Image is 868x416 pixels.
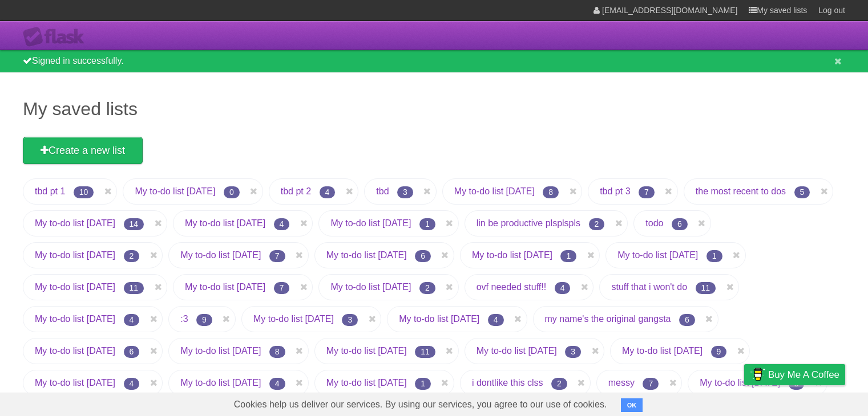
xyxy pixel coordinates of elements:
[419,282,435,294] span: 2
[326,250,407,260] a: My to-do list [DATE]
[224,186,240,198] span: 0
[281,186,311,196] a: tbd pt 2
[639,186,655,198] span: 7
[419,218,435,230] span: 1
[608,378,635,388] a: messy
[274,282,290,294] span: 7
[477,282,546,292] a: ovf needed stuff!!
[342,314,358,326] span: 3
[35,314,115,324] a: My to-do list [DATE]
[488,314,504,326] span: 4
[696,282,716,294] span: 11
[135,186,215,196] a: My to-do list [DATE]
[543,186,559,198] span: 8
[180,378,261,388] a: My to-do list [DATE]
[768,365,839,385] span: Buy me a coffee
[223,393,619,416] span: Cookies help us deliver our services. By using our services, you agree to our use of cookies.
[560,250,576,262] span: 1
[35,282,115,292] a: My to-do list [DATE]
[330,282,411,292] a: My to-do list [DATE]
[196,314,212,326] span: 9
[124,378,140,390] span: 4
[399,314,479,324] a: My to-do list [DATE]
[477,346,557,356] a: My to-do list [DATE]
[679,314,695,326] span: 6
[397,186,413,198] span: 3
[794,186,810,198] span: 5
[711,346,727,358] span: 9
[744,364,845,385] a: Buy me a coffee
[415,378,431,390] span: 1
[611,282,687,292] a: stuff that i won't do
[600,186,630,196] a: tbd pt 3
[750,365,765,384] img: Buy me a coffee
[269,250,285,262] span: 7
[180,346,261,356] a: My to-do list [DATE]
[326,378,407,388] a: My to-do list [DATE]
[253,314,334,324] a: My to-do list [DATE]
[477,218,580,228] a: lin be productive plsplspls
[472,250,552,260] a: My to-do list [DATE]
[415,250,431,262] span: 6
[35,250,115,260] a: My to-do list [DATE]
[124,346,140,358] span: 6
[622,346,703,356] a: My to-do list [DATE]
[35,346,115,356] a: My to-do list [DATE]
[700,378,780,388] a: My to-do list [DATE]
[269,346,285,358] span: 8
[551,378,567,390] span: 2
[35,378,115,388] a: My to-do list [DATE]
[320,186,336,198] span: 4
[180,314,188,324] a: :3
[555,282,571,294] span: 4
[415,346,435,358] span: 11
[23,137,143,164] a: Create a new list
[589,218,605,230] span: 2
[565,346,581,358] span: 3
[617,250,698,260] a: My to-do list [DATE]
[326,346,407,356] a: My to-do list [DATE]
[35,218,115,228] a: My to-do list [DATE]
[23,27,91,47] div: Flask
[124,314,140,326] span: 4
[472,378,543,388] a: i dontlike this clss
[74,186,94,198] span: 10
[696,186,786,196] a: the most recent to dos
[330,218,411,228] a: My to-do list [DATE]
[645,218,663,228] a: todo
[545,314,671,324] a: my name's the original gangsta
[124,250,140,262] span: 2
[621,398,643,412] button: OK
[124,218,144,230] span: 14
[643,378,659,390] span: 7
[23,95,845,123] h1: My saved lists
[185,282,265,292] a: My to-do list [DATE]
[706,250,722,262] span: 1
[269,378,285,390] span: 4
[672,218,688,230] span: 6
[35,186,65,196] a: tbd pt 1
[454,186,535,196] a: My to-do list [DATE]
[376,186,389,196] a: tbd
[180,250,261,260] a: My to-do list [DATE]
[185,218,265,228] a: My to-do list [DATE]
[124,282,144,294] span: 11
[274,218,290,230] span: 4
